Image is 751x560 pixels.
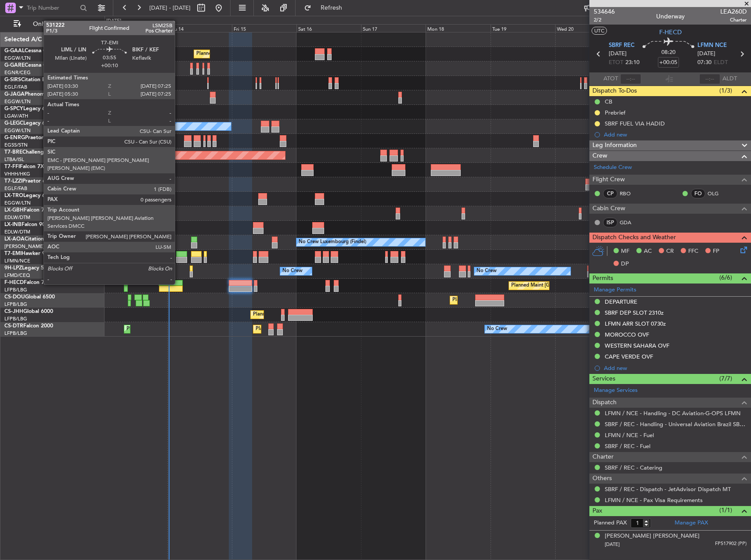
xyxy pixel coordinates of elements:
[4,323,23,329] span: CS-DTR
[720,16,747,24] span: Charter
[605,541,620,548] span: [DATE]
[621,260,629,269] span: DP
[4,55,31,61] a: EGGW/LTN
[4,280,48,285] a: F-HECDFalcon 7X
[4,63,77,68] a: G-GARECessna Citation XLS+
[4,208,24,213] span: LX-GBH
[4,106,51,111] a: G-SPCYLegacy 650
[605,464,662,471] a: SBRF / REC - Catering
[4,301,27,308] a: LFPB/LBG
[594,163,632,172] a: Schedule Crew
[4,135,54,140] a: G-ENRGPraetor 600
[592,86,637,96] span: Dispatch To-Dos
[4,200,31,206] a: EGGW/LTN
[592,233,676,243] span: Dispatch Checks and Weather
[452,294,591,307] div: Planned Maint [GEOGRAPHIC_DATA] ([GEOGRAPHIC_DATA])
[719,273,732,282] span: (6/6)
[426,24,490,32] div: Mon 18
[106,18,121,25] div: [DATE]
[605,353,653,360] div: CAPE VERDE OVF
[4,142,28,148] a: EGSS/STN
[487,323,507,336] div: No Crew
[594,286,636,294] a: Manage Permits
[620,219,639,226] a: GDA
[4,294,25,300] span: CS-DOU
[4,222,22,227] span: LX-INB
[4,164,44,169] a: T7-FFIFalcon 7X
[592,506,602,516] span: Pax
[605,442,650,450] a: SBRF / REC - Fuel
[27,1,77,14] input: Trip Number
[555,24,620,32] div: Wed 20
[253,308,391,321] div: Planned Maint [GEOGRAPHIC_DATA] ([GEOGRAPHIC_DATA])
[4,63,25,68] span: G-GARE
[605,496,703,504] a: LFMN / NCE - Pax Visa Requirements
[605,532,700,541] div: [PERSON_NAME] [PERSON_NAME]
[659,28,682,37] span: F-HECD
[4,229,30,235] a: EDLW/DTM
[666,247,674,256] span: CR
[296,24,361,32] div: Sat 16
[605,342,669,349] div: WESTERN SAHARA OVF
[4,150,60,155] a: T7-BREChallenger 604
[4,237,67,242] a: LX-AOACitation Mustang
[491,24,555,32] div: Tue 19
[4,214,30,221] a: EDLW/DTM
[625,58,639,67] span: 23:10
[23,21,93,27] span: Only With Activity
[594,7,615,16] span: 534646
[4,193,23,198] span: LX-TRO
[4,179,22,184] span: T7-LZZI
[4,243,56,250] a: [PERSON_NAME]/QSA
[592,273,613,284] span: Permits
[656,12,685,21] div: Underway
[605,320,666,327] div: LFMN ARR SLOT 0730z
[620,190,639,197] a: RBO
[605,331,649,338] div: MOROCCO OVF
[604,364,747,372] div: Add new
[4,251,22,256] span: T7-EMI
[715,540,747,548] span: FP517902 (PP)
[4,92,55,97] a: G-JAGAPhenom 300
[4,258,30,264] a: LFMN/NCE
[4,121,23,126] span: G-LEGC
[697,58,711,67] span: 07:30
[4,287,27,293] a: LFPB/LBG
[644,247,652,256] span: AC
[4,280,24,285] span: F-HECD
[4,113,28,119] a: LGAV/ATH
[714,58,728,67] span: ELDT
[605,309,664,316] div: SBRF DEP SLOT 2310z
[477,265,497,278] div: No Crew
[4,251,58,256] a: T7-EMIHawker 900XP
[142,120,162,133] div: No Crew
[256,323,394,336] div: Planned Maint [GEOGRAPHIC_DATA] ([GEOGRAPHIC_DATA])
[4,309,53,314] a: CS-JHHGlobal 6000
[719,506,732,515] span: (1/1)
[4,92,25,97] span: G-JAGA
[592,27,607,35] button: UTC
[708,190,727,197] a: OLG
[103,24,167,32] div: Wed 13
[4,222,74,227] a: LX-INBFalcon 900EX EASy II
[592,151,607,161] span: Crew
[4,193,51,198] a: LX-TROLegacy 650
[10,17,95,31] button: Only With Activity
[4,98,31,105] a: EGGW/LTN
[605,431,654,439] a: LFMN / NCE - Fuel
[511,279,650,292] div: Planned Maint [GEOGRAPHIC_DATA] ([GEOGRAPHIC_DATA])
[592,374,615,384] span: Services
[4,171,30,177] a: VHHH/HKG
[605,485,731,493] a: SBRF / REC - Dispatch - JetAdvisor Dispatch MT
[719,374,732,383] span: (7/7)
[605,120,665,127] div: SBRF FUEL VIA HADID
[592,140,637,151] span: Leg Information
[594,386,638,395] a: Manage Services
[605,420,747,428] a: SBRF / REC - Handling - Universal Aviation Brazil SBRF / REC
[4,77,55,83] a: G-SIRSCitation Excel
[4,135,25,140] span: G-ENRG
[4,48,25,54] span: G-GAAL
[720,7,747,16] span: LEA260D
[361,24,426,32] div: Sun 17
[4,150,22,155] span: T7-BRE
